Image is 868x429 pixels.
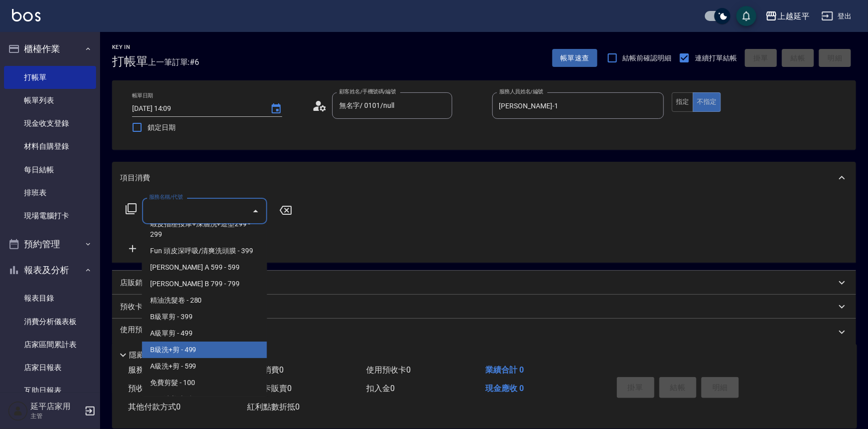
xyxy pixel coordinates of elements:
span: 免費剪髮 - 100 [142,375,267,391]
p: 預收卡販賣 [120,302,158,312]
button: 上越延平 [761,6,813,26]
span: [PERSON_NAME] A 599 - 599 [142,259,267,276]
label: 服務名稱/代號 [149,193,183,201]
a: 材料自購登錄 [4,135,96,158]
div: 使用預收卡x1337 [112,319,856,346]
span: B級洗+剪 - 499 [142,342,267,358]
span: A級單剪 - 499 [142,325,267,342]
div: 項目消費 [112,162,856,194]
span: 紅利點數折抵 0 [247,402,300,412]
button: 帳單速查 [552,49,597,67]
button: Close [248,203,264,219]
a: 現場電腦打卡 [4,204,96,227]
p: 隱藏業績明細 [129,350,174,361]
button: 登出 [817,7,856,25]
button: 預約管理 [4,231,96,257]
span: FUN洗剪造型 - 399 [142,391,267,408]
h5: 延平店家用 [31,402,82,412]
p: 主管 [31,412,82,421]
div: 上越延平 [777,10,809,22]
a: 帳單列表 [4,89,96,112]
h2: Key In [112,44,148,50]
button: 不指定 [693,92,721,112]
span: 連續打單結帳 [695,53,737,63]
p: 店販銷售 [120,278,150,288]
label: 帳單日期 [132,92,153,99]
a: 每日結帳 [4,158,96,181]
span: 精油洗髮卷 - 280 [142,292,267,309]
span: 服務消費 0 [128,365,165,375]
button: Choose date, selected date is 2025-09-08 [264,97,288,121]
label: 顧客姓名/手機號碼/編號 [339,88,396,95]
a: 消費分析儀表板 [4,310,96,333]
span: 蝦皮指壓按摩+深層洗+造型299 - 299 [142,216,267,243]
div: 預收卡販賣 [112,295,856,319]
span: 結帳前確認明細 [623,53,672,63]
span: A級洗+剪 - 599 [142,358,267,375]
a: 現金收支登錄 [4,112,96,135]
span: 上一筆訂單:#6 [148,56,200,68]
label: 服務人員姓名/編號 [499,88,543,95]
a: 打帳單 [4,66,96,89]
a: 排班表 [4,181,96,204]
input: YYYY/MM/DD hh:mm [132,100,260,117]
span: 會員卡販賣 0 [247,384,292,393]
span: B級單剪 - 399 [142,309,267,325]
h3: 打帳單 [112,54,148,68]
a: 報表目錄 [4,287,96,310]
span: 其他付款方式 0 [128,402,181,412]
div: 店販銷售 [112,271,856,295]
span: 業績合計 0 [485,365,524,375]
a: 互助日報表 [4,379,96,402]
span: 鎖定日期 [148,122,176,133]
button: 報表及分析 [4,257,96,283]
button: 指定 [672,92,693,112]
span: 扣入金 0 [366,384,395,393]
span: 預收卡販賣 0 [128,384,173,393]
img: Person [8,401,28,421]
p: 使用預收卡 [120,325,158,340]
p: 項目消費 [120,173,150,183]
span: 現金應收 0 [485,384,524,393]
button: 櫃檯作業 [4,36,96,62]
span: [PERSON_NAME] B 799 - 799 [142,276,267,292]
a: 店家區間累計表 [4,333,96,356]
span: 使用預收卡 0 [366,365,411,375]
span: Fun 頭皮深呼吸/清爽洗頭膜 - 399 [142,243,267,259]
img: Logo [12,9,41,21]
a: 店家日報表 [4,356,96,379]
button: save [736,6,756,26]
